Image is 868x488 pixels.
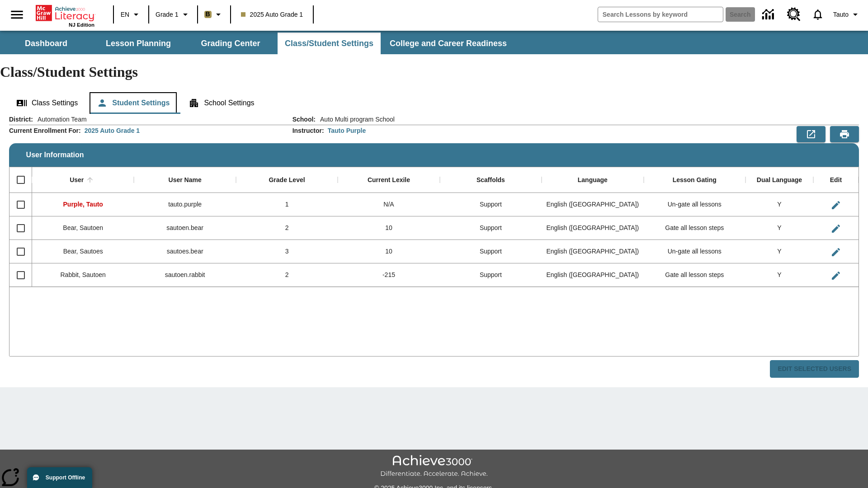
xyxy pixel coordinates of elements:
[4,1,30,28] button: Open side menu
[236,216,338,240] div: 2
[1,33,91,54] button: Dashboard
[46,474,85,481] span: Support Offline
[782,2,806,27] a: Resource Center, Will open in new tab
[316,115,395,124] span: Auto Multi program School
[745,263,813,287] div: Y
[833,10,849,19] span: Tauto
[827,243,845,261] button: Edit User
[36,3,94,28] div: Home
[380,455,488,478] img: Achieve3000 Differentiate Accelerate Achieve
[644,263,745,287] div: Gate all lesson steps
[542,240,643,263] div: English (US)
[241,10,303,19] span: 2025 Auto Grade 1
[63,201,103,208] span: Purple, Tauto
[328,126,366,135] div: Tauto Purple
[134,216,236,240] div: sautoen.bear
[93,33,184,54] button: Lesson Planning
[181,92,261,114] button: School Settings
[9,92,859,114] div: Class/Student Settings
[745,240,813,263] div: Y
[644,240,745,263] div: Un-gate all lessons
[33,115,87,124] span: Automation Team
[827,267,845,285] button: Edit User
[9,116,33,123] h2: District :
[134,193,236,216] div: tauto.purple
[27,467,92,488] button: Support Offline
[338,193,439,216] div: N/A
[830,6,864,23] button: Profile/Settings
[85,126,140,135] div: 2025 Auto Grade 1
[121,10,129,19] span: EN
[169,176,202,184] div: User Name
[236,240,338,263] div: 3
[338,216,439,240] div: 10
[61,271,106,278] span: Rabbit, Sautoen
[382,33,514,54] button: College and Career Readiness
[440,263,542,287] div: Support
[476,176,505,184] div: Scaffolds
[368,176,410,184] div: Current Lexile
[542,263,643,287] div: English (US)
[338,240,439,263] div: 10
[797,126,826,142] button: Export to CSV
[578,176,608,184] div: Language
[542,193,643,216] div: English (US)
[134,263,236,287] div: sautoen.rabbit
[90,92,177,114] button: Student Settings
[440,193,542,216] div: Support
[269,176,305,184] div: Grade Level
[292,127,324,135] h2: Instructor :
[542,216,643,240] div: English (US)
[830,126,859,142] button: Print Preview
[830,176,842,184] div: Edit
[757,2,782,27] a: Data Center
[9,115,859,378] div: User Information
[745,193,813,216] div: Y
[185,33,276,54] button: Grading Center
[63,248,103,255] span: Bear, Sautoes
[236,263,338,287] div: 2
[757,176,802,184] div: Dual Language
[673,176,717,184] div: Lesson Gating
[236,193,338,216] div: 1
[598,7,723,22] input: search field
[156,10,179,19] span: Grade 1
[827,220,845,238] button: Edit User
[806,3,830,26] a: Notifications
[338,263,439,287] div: -215
[278,33,381,54] button: Class/Student Settings
[117,6,146,23] button: Language: EN, Select a language
[134,240,236,263] div: sautoes.bear
[201,6,227,23] button: Boost Class color is light brown. Change class color
[644,193,745,216] div: Un-gate all lessons
[644,216,745,240] div: Gate all lesson steps
[827,196,845,214] button: Edit User
[440,216,542,240] div: Support
[745,216,813,240] div: Y
[292,116,316,123] h2: School :
[70,176,84,184] div: User
[26,151,84,159] span: User Information
[206,9,210,20] span: B
[69,22,94,28] span: NJ Edition
[440,240,542,263] div: Support
[63,224,103,231] span: Bear, Sautoen
[152,6,194,23] button: Grade: Grade 1, Select a grade
[9,127,81,135] h2: Current Enrollment For :
[9,92,85,114] button: Class Settings
[36,4,94,22] a: Home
